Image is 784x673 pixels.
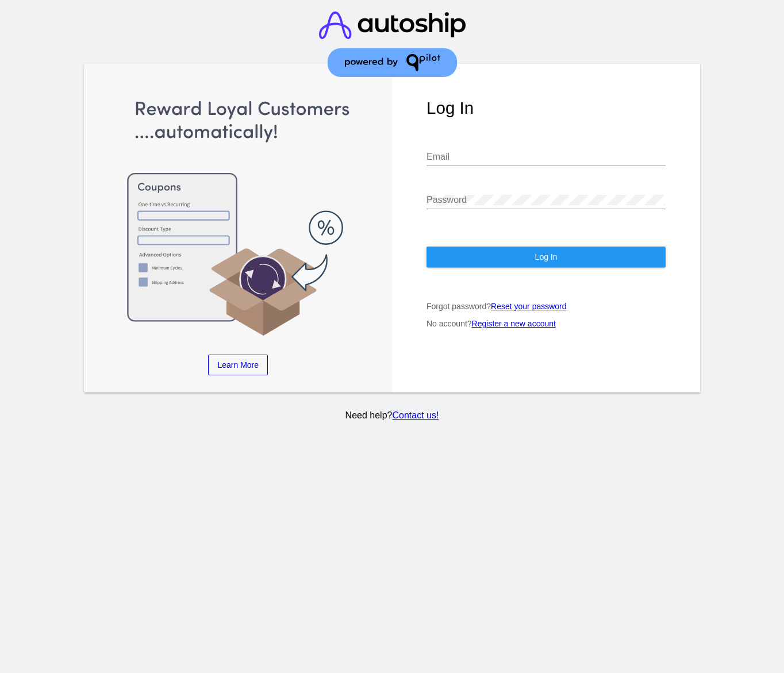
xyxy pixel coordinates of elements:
[82,410,702,421] p: Need help?
[491,302,567,311] a: Reset your password
[217,360,259,370] span: Learn More
[535,252,558,261] span: Log In
[426,319,666,328] p: No account?
[426,98,666,118] h1: Log In
[426,152,666,162] input: Email
[426,302,666,311] p: Forgot password?
[208,355,268,375] a: Learn More
[426,247,666,267] button: Log In
[392,410,439,420] a: Contact us!
[118,98,358,337] img: Apply Coupons Automatically to Scheduled Orders with QPilot
[472,319,556,328] a: Register a new account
